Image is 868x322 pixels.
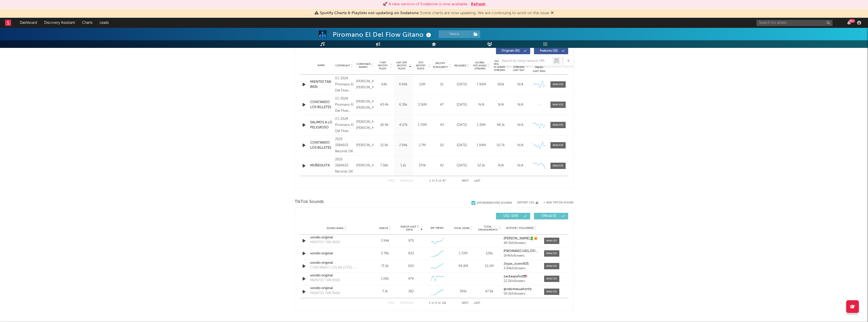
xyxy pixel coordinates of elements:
[335,75,354,94] div: (C) 2024 Piromano El Del Flow Gitano under exclusive license to BZR Music LLC.
[473,123,490,128] div: 1.35M
[512,82,529,87] div: N/A
[492,163,509,168] div: N/A
[551,11,554,15] span: Dismiss
[492,82,509,87] div: 182k
[310,80,333,89] a: MIENTES TAN BIEN
[335,116,354,134] div: (C) 2024 Piromano El Del Flow Gitano under exclusive license to BZR Music LLC.
[504,288,539,291] a: @nelvinesuahortiz
[499,59,552,63] input: Search by song name or URL
[847,21,851,25] button: 99+
[376,163,393,168] div: 7.58k
[424,300,452,306] div: 1 5 112
[327,227,344,230] span: Sound Name
[477,264,501,269] div: 10.2M
[496,48,530,54] button: Originals(81)
[373,238,397,243] div: 3.94k
[395,82,412,87] div: 8.69k
[474,180,481,182] button: Last
[408,251,414,256] div: 653
[537,215,561,218] span: Official ( 3 )
[376,143,393,148] div: 22.9k
[462,302,469,305] button: Next
[310,120,333,130] a: SALIMOS A LO PELIGROSO
[504,237,538,240] strong: [PERSON_NAME]🧟‍♂️😾
[310,163,333,168] a: MUÑEQUITA
[310,291,340,296] div: MIENTES TAN BIEN
[504,267,539,270] div: 3.94k followers
[408,276,414,281] div: 479
[433,143,451,148] div: 50
[537,49,561,52] span: Features ( 16 )
[414,102,431,107] div: 3.16M
[504,262,529,266] strong: Joyas_iconn925
[424,178,452,184] div: 1 5 97
[451,251,475,256] div: 1.72M
[373,289,397,294] div: 7.1k
[504,292,539,296] div: 59.2k followers
[395,163,412,168] div: 1.1k
[376,123,393,128] div: 26.9k
[333,30,432,39] div: Piromano El Del Flow Gitano
[504,275,539,278] a: zackespañol1🇺🇸
[473,163,490,168] div: 52.1k
[473,143,490,148] div: 1.94M
[408,264,414,269] div: 500
[414,143,431,148] div: 2.7M
[451,289,475,294] div: 391k
[454,227,470,230] span: Total Views
[310,235,363,240] a: sonido original
[388,302,395,305] button: First
[379,227,388,230] span: Videos
[432,180,435,182] span: to
[506,226,533,230] span: Author / Followers
[849,19,855,23] div: 99 +
[517,201,538,204] button: Export CSV
[462,180,469,182] button: Next
[453,102,470,107] div: [DATE]
[395,123,412,128] div: 4.07k
[388,180,395,182] button: First
[504,275,527,278] strong: zackespañol1🇺🇸
[504,250,543,253] strong: PIROMANO.HSG.OFICIAL
[376,82,393,87] div: 64k
[453,82,470,87] div: [DATE]
[356,142,374,148] div: [PERSON_NAME]
[79,18,96,28] a: Charts
[534,48,568,54] button: Features(16)
[96,18,112,28] a: Leads
[395,143,412,148] div: 2.94k
[310,260,363,266] div: sonido original
[295,199,324,205] span: TikTok Sounds
[310,278,340,283] div: MIENTES TAN BIEN
[414,123,431,128] div: 1.79M
[310,100,333,110] a: CONTANDO LOS BILLETES
[433,102,451,107] div: 47
[504,262,539,266] a: Joyas_iconn925
[512,102,529,107] div: N/A
[543,201,574,204] button: + Add TikTok Sound
[356,119,374,131] div: [PERSON_NAME] [PERSON_NAME]
[310,273,363,278] a: sonido original
[474,302,481,305] button: Last
[477,289,501,294] div: 47.8k
[373,251,397,256] div: 3.78k
[492,102,509,107] div: N/A
[504,250,539,253] a: PIROMANO.HSG.OFICIAL
[41,18,79,28] a: Discovery Assistant
[438,302,441,304] span: of
[512,143,529,148] div: N/A
[512,123,529,128] div: N/A
[499,49,523,52] span: Originals ( 81 )
[310,265,363,270] div: CONTANDO LOS BILLETES - remix
[538,201,574,204] button: + Add TikTok Sound
[310,140,333,150] div: CONTANDO LOS BILLETES
[408,289,414,294] div: 382
[534,213,568,219] button: Official(3)
[310,251,363,256] a: sonido original
[356,163,374,169] div: [PERSON_NAME]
